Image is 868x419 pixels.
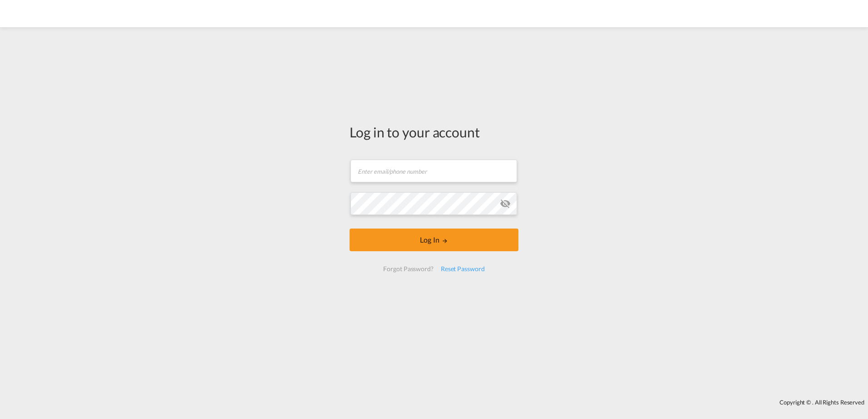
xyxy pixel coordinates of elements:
div: Reset Password [437,261,488,277]
div: Log in to your account [350,122,518,141]
div: Forgot Password? [380,261,437,277]
md-icon: icon-eye-off [500,198,511,209]
input: Enter email/phone number [350,160,517,182]
button: LOGIN [350,229,518,251]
